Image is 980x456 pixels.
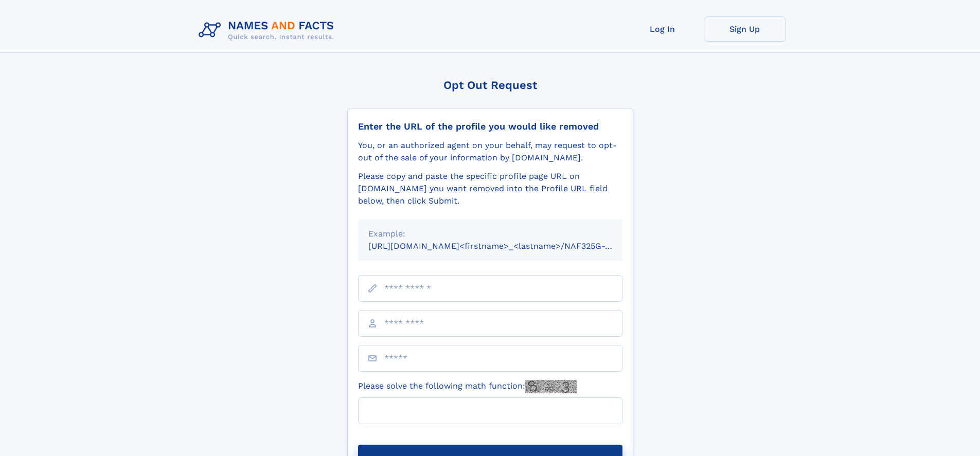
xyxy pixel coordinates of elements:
[358,170,622,207] div: Please copy and paste the specific profile page URL on [DOMAIN_NAME] you want removed into the Pr...
[621,16,704,42] a: Log In
[704,16,786,42] a: Sign Up
[358,380,577,393] label: Please solve the following math function:
[347,79,633,92] div: Opt Out Request
[194,16,343,44] img: Logo Names and Facts
[368,241,642,251] small: [URL][DOMAIN_NAME]<firstname>_<lastname>/NAF325G-xxxxxxxx
[358,139,622,164] div: You, or an authorized agent on your behalf, may request to opt-out of the sale of your informatio...
[368,228,612,240] div: Example:
[358,121,622,132] div: Enter the URL of the profile you would like removed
